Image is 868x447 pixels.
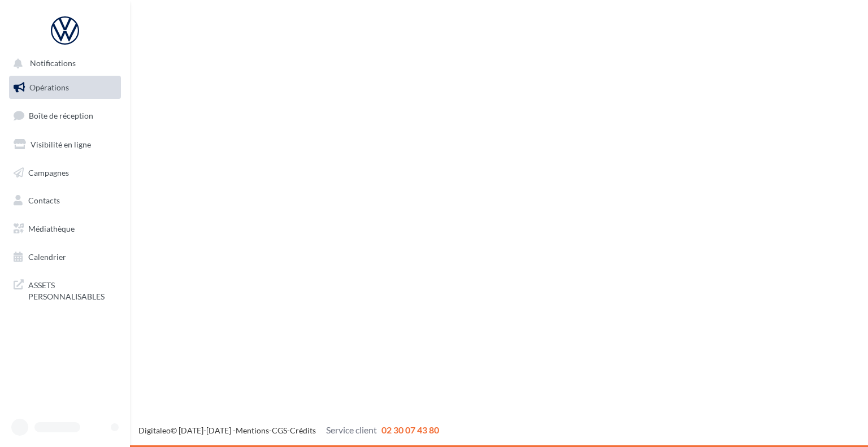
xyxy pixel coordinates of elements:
[28,224,75,233] span: Médiathèque
[138,426,171,435] a: Digitaleo
[7,161,123,185] a: Campagnes
[7,273,123,306] a: ASSETS PERSONNALISABLES
[29,111,93,120] span: Boîte de réception
[7,217,123,241] a: Médiathèque
[29,83,69,92] span: Opérations
[326,424,377,435] span: Service client
[272,426,287,435] a: CGS
[30,59,76,68] span: Notifications
[138,426,439,435] span: © [DATE]-[DATE] - - -
[31,140,91,149] span: Visibilité en ligne
[236,426,269,435] a: Mentions
[290,426,316,435] a: Crédits
[28,167,69,177] span: Campagnes
[7,189,123,212] a: Contacts
[7,76,123,99] a: Opérations
[28,196,60,205] span: Contacts
[28,277,116,302] span: ASSETS PERSONNALISABLES
[7,245,123,269] a: Calendrier
[7,103,123,128] a: Boîte de réception
[381,424,439,435] span: 02 30 07 43 80
[7,133,123,157] a: Visibilité en ligne
[28,252,66,262] span: Calendrier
